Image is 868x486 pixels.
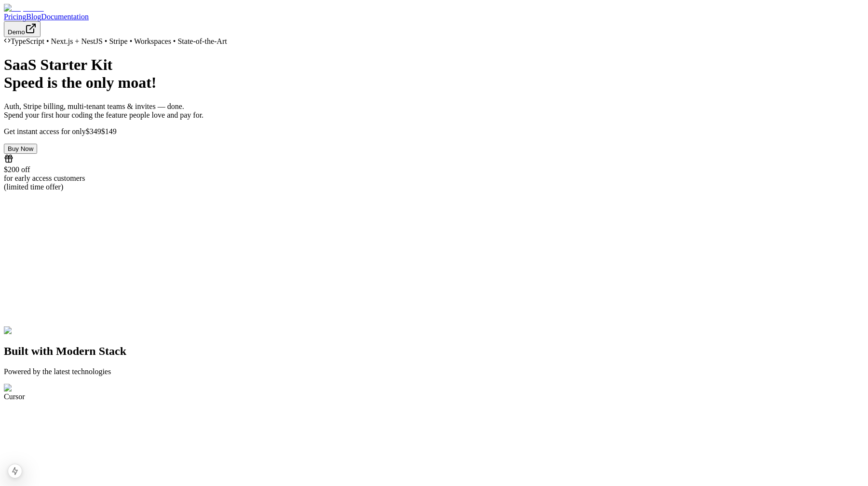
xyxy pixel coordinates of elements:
[4,56,112,73] span: SaaS Starter Kit
[4,367,864,376] p: Powered by the latest technologies
[4,165,864,174] div: $200 off
[4,345,864,358] h2: Built with Modern Stack
[4,127,864,136] p: Get instant access for only $149
[4,74,156,91] span: Speed is the only moat!
[4,37,864,46] div: TypeScript • Next.js + NestJS • Stripe • Workspaces • State-of-the-Art
[4,21,41,37] button: Demo
[4,326,80,335] img: Dashboard screenshot
[4,27,41,36] a: Demo
[4,102,864,120] p: Auth, Stripe billing, multi-tenant teams & invites — done. Spend your first hour coding the featu...
[4,392,25,401] span: Cursor
[4,4,44,13] img: Dopamine
[86,127,101,135] span: $349
[41,13,89,21] a: Documentation
[4,144,37,154] button: Buy Now
[26,13,41,21] a: Blog
[4,174,864,183] div: for early access customers
[4,384,51,392] img: Cursor Logo
[4,13,26,21] a: Pricing
[4,4,864,13] a: Dopamine
[4,183,864,191] div: (limited time offer)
